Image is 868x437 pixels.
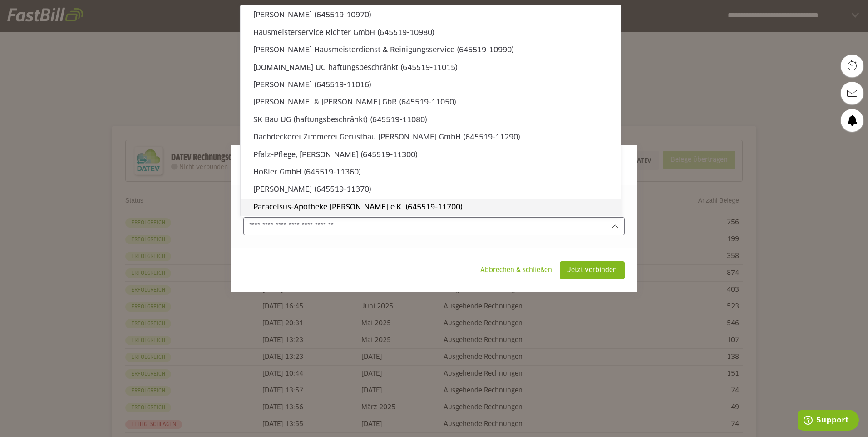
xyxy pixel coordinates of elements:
sl-button: Jetzt verbinden [560,261,625,279]
iframe: Öffnet ein Widget, in dem Sie weitere Informationen finden [798,410,859,432]
sl-option: Paracelsus-Apotheke [PERSON_NAME] e.K. (645519-11700) [241,199,621,216]
sl-option: [PERSON_NAME] (645519-11016) [241,76,621,94]
sl-option: Hößler GmbH (645519-11360) [241,164,621,181]
sl-option: Dachdeckerei Zimmerei Gerüstbau [PERSON_NAME] GmbH (645519-11290) [241,129,621,146]
sl-option: [PERSON_NAME] (645519-10970) [241,6,621,24]
sl-option: Blum Manufaktur (645519-12000) [241,216,621,233]
sl-option: [PERSON_NAME] & [PERSON_NAME] GbR (645519-11050) [241,94,621,111]
sl-option: [PERSON_NAME] Hausmeisterdienst & Reinigungsservice (645519-10990) [241,41,621,59]
sl-option: Pfalz-Pflege, [PERSON_NAME] (645519-11300) [241,146,621,164]
sl-option: Hausmeisterservice Richter GmbH (645519-10980) [241,24,621,41]
sl-option: SK Bau UG (haftungsbeschränkt) (645519-11080) [241,111,621,129]
sl-button: Abbrechen & schließen [473,261,560,279]
sl-option: [DOMAIN_NAME] UG haftungsbeschränkt (645519-11015) [241,59,621,76]
sl-option: [PERSON_NAME] (645519-11370) [241,181,621,198]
